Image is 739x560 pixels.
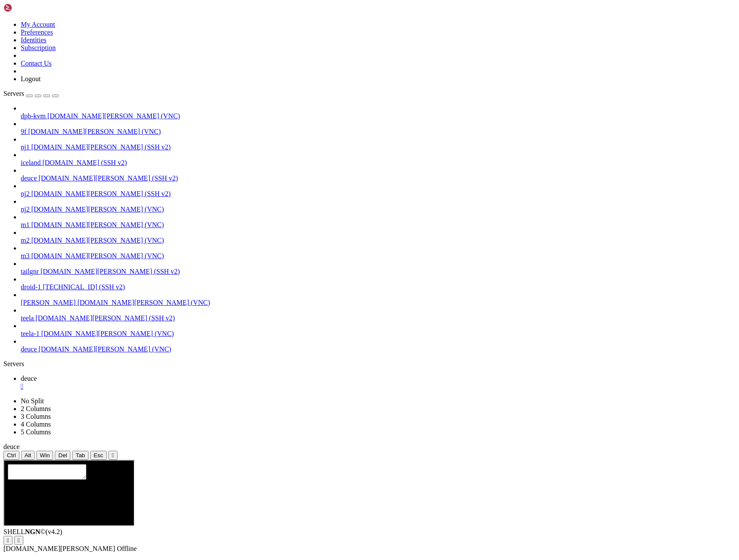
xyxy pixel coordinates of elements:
button: Ctrl [3,451,19,460]
a: droid-1 [TECHNICAL_ID] (SSH v2) [21,283,736,291]
a: m2 [DOMAIN_NAME][PERSON_NAME] (VNC) [21,237,736,244]
button: Del [55,451,70,460]
a: tailgnr [DOMAIN_NAME][PERSON_NAME] (SSH v2) [21,268,736,275]
a: 5 Columns [21,428,51,436]
span: m2 [21,237,29,244]
a:  [21,383,736,390]
a: deuce [21,375,736,390]
li: nj1 [DOMAIN_NAME][PERSON_NAME] (SSH v2) [21,136,736,151]
a: Logout [21,75,41,82]
button:  [108,451,117,460]
li: 9f [DOMAIN_NAME][PERSON_NAME] (VNC) [21,120,736,136]
button: Alt [21,451,35,460]
li: [PERSON_NAME] [DOMAIN_NAME][PERSON_NAME] (VNC) [21,291,736,307]
span: [DOMAIN_NAME][PERSON_NAME] (VNC) [28,128,161,135]
div:  [18,537,20,544]
li: teela [DOMAIN_NAME][PERSON_NAME] (SSH v2) [21,307,736,322]
li: deuce [DOMAIN_NAME][PERSON_NAME] (VNC) [21,338,736,353]
span: [DOMAIN_NAME][PERSON_NAME] (VNC) [31,237,164,244]
b: NGN [25,528,41,535]
span: [DOMAIN_NAME][PERSON_NAME] (VNC) [31,221,164,228]
span: Offline [117,545,137,552]
span: deuce [21,174,37,182]
span: [DOMAIN_NAME][PERSON_NAME] [3,545,115,552]
span: Tab [76,452,85,459]
div:  [7,537,9,544]
a: 4 Columns [21,421,51,428]
span: [DOMAIN_NAME][PERSON_NAME] (VNC) [38,345,171,353]
span: Win [40,452,50,459]
span: [DOMAIN_NAME][PERSON_NAME] (SSH v2) [31,190,171,197]
span: [DOMAIN_NAME][PERSON_NAME] (VNC) [41,330,174,337]
button: Esc [90,451,107,460]
a: iceland [DOMAIN_NAME] (SSH v2) [21,159,736,167]
a: [PERSON_NAME] [DOMAIN_NAME][PERSON_NAME] (VNC) [21,299,736,307]
span: [DOMAIN_NAME][PERSON_NAME] (SSH v2) [31,143,171,151]
li: dpb-kvm [DOMAIN_NAME][PERSON_NAME] (VNC) [21,104,736,120]
button: Tab [72,451,89,460]
a: deuce [DOMAIN_NAME][PERSON_NAME] (SSH v2) [21,174,736,182]
button:  [3,536,13,545]
a: Contact Us [21,60,52,67]
a: teela [DOMAIN_NAME][PERSON_NAME] (SSH v2) [21,314,736,322]
a: nj2 [DOMAIN_NAME][PERSON_NAME] (SSH v2) [21,190,736,198]
img: Shellngn [3,3,53,12]
span: Ctrl [7,452,16,459]
span: nj1 [21,143,29,151]
span: Alt [25,452,32,459]
span: Servers [3,90,24,97]
a: Subscription [21,44,56,51]
a: dpb-kvm [DOMAIN_NAME][PERSON_NAME] (VNC) [21,112,736,120]
li: teela-1 [DOMAIN_NAME][PERSON_NAME] (VNC) [21,322,736,338]
span: teela [21,314,34,322]
a: No Split [21,397,44,405]
span: dpb-kvm [21,112,46,120]
span: SHELL © [3,528,62,535]
span: tailgnr [21,268,39,275]
li: m3 [DOMAIN_NAME][PERSON_NAME] (VNC) [21,244,736,260]
span: [DOMAIN_NAME][PERSON_NAME] (SSH v2) [38,174,178,182]
span: [DOMAIN_NAME][PERSON_NAME] (SSH v2) [41,268,180,275]
a: teela-1 [DOMAIN_NAME][PERSON_NAME] (VNC) [21,330,736,338]
span: teela-1 [21,330,40,337]
span: droid-1 [21,283,41,291]
button: Win [36,451,53,460]
a: Preferences [21,28,53,36]
li: m1 [DOMAIN_NAME][PERSON_NAME] (VNC) [21,213,736,229]
span: Esc [94,452,103,459]
a: 2 Columns [21,405,51,412]
span: deuce [21,345,37,353]
span: iceland [21,159,41,166]
a: nj2 [DOMAIN_NAME][PERSON_NAME] (VNC) [21,206,736,213]
li: tailgnr [DOMAIN_NAME][PERSON_NAME] (SSH v2) [21,260,736,275]
div: Servers [3,360,736,368]
span: [DOMAIN_NAME][PERSON_NAME] (VNC) [31,252,164,259]
a: My Account [21,21,55,28]
li: m2 [DOMAIN_NAME][PERSON_NAME] (VNC) [21,229,736,244]
button:  [14,536,23,545]
li: deuce [DOMAIN_NAME][PERSON_NAME] (SSH v2) [21,167,736,182]
li: droid-1 [TECHNICAL_ID] (SSH v2) [21,275,736,291]
span: deuce [21,375,37,382]
span: Del [58,452,67,459]
span: 4.2.0 [46,528,63,535]
li: iceland [DOMAIN_NAME] (SSH v2) [21,151,736,167]
span: [DOMAIN_NAME][PERSON_NAME] (VNC) [48,112,180,120]
span: [PERSON_NAME] [21,299,76,306]
span: [TECHNICAL_ID] (SSH v2) [43,283,125,291]
a: m3 [DOMAIN_NAME][PERSON_NAME] (VNC) [21,252,736,260]
span: m3 [21,252,29,259]
span: [DOMAIN_NAME][PERSON_NAME] (VNC) [77,299,210,306]
span: deuce [3,443,19,450]
div:  [112,452,114,459]
a: Identities [21,36,47,44]
a: nj1 [DOMAIN_NAME][PERSON_NAME] (SSH v2) [21,143,736,151]
a: deuce [DOMAIN_NAME][PERSON_NAME] (VNC) [21,345,736,353]
a: m1 [DOMAIN_NAME][PERSON_NAME] (VNC) [21,221,736,229]
span: nj2 [21,190,29,197]
a: 3 Columns [21,413,51,420]
a: 9f [DOMAIN_NAME][PERSON_NAME] (VNC) [21,128,736,136]
li: nj2 [DOMAIN_NAME][PERSON_NAME] (SSH v2) [21,182,736,198]
span: nj2 [21,206,29,213]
